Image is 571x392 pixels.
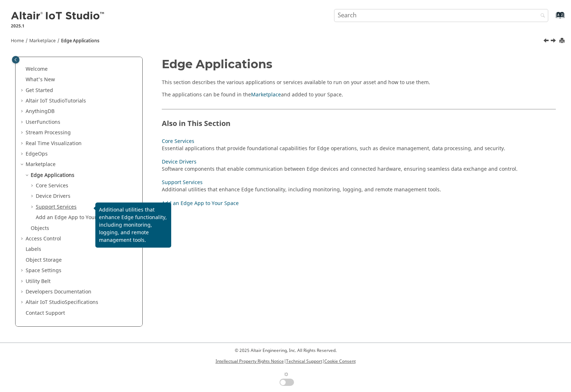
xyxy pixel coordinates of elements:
p: This section describes the various applications or services available to run on your asset and ho... [162,79,556,86]
label: Change to dark/light theme [277,369,294,386]
span: Expand AnythingDB [20,108,26,115]
span: Expand Space Settings [20,267,26,274]
h1: Edge Applications [162,58,556,70]
ul: Table of Contents [20,66,138,317]
div: Software components that enable communication between Edge devices and connected hardware, ensuri... [162,166,548,173]
span: ☼ [283,369,289,379]
a: Core Services [162,138,194,145]
a: Welcome [26,65,48,73]
a: Developers Documentation [26,288,91,296]
button: Search [531,9,551,23]
span: Collapse Marketplace [20,161,26,168]
a: Previous topic: Marketplace [544,37,550,46]
span: Expand Real Time Visualization [20,140,26,147]
a: Next topic: Core Services [551,37,557,46]
p: Additional utilities that enhance Edge functionality, including monitoring, logging, and remote m... [99,206,168,244]
span: Expand Altair IoT StudioTutorials [20,97,26,105]
span: Altair IoT Studio [26,97,65,105]
a: Home [11,38,24,44]
span: Expand Core Services [30,182,36,190]
a: Add an Edge App to Your Space [36,214,113,221]
div: Additional utilities that enhance Edge functionality, including monitoring, logging, and remote m... [162,186,548,193]
a: Device Drivers [36,192,70,200]
span: Expand Get Started [20,87,26,94]
a: Cookie Consent [324,358,356,365]
a: Marketplace [251,91,281,99]
a: UserFunctions [26,118,60,126]
a: Add an Edge App to Your Space [162,200,239,207]
span: Expand Access Control [20,235,26,243]
p: © 2025 Altair Engineering, Inc. All Rights Reserved. [216,347,356,354]
a: EdgeOps [26,150,48,158]
a: Utility Belt [26,278,51,285]
img: Altair IoT Studio [11,10,105,22]
button: Print this page [560,36,566,46]
a: Intellectual Property Rights Notice [216,358,284,365]
a: Get Started [26,87,53,94]
a: Object Storage [26,256,62,264]
a: Edge Applications [61,38,99,44]
a: Support Services [36,203,77,211]
a: Labels [26,245,41,253]
a: AnythingDB [26,108,55,115]
a: Objects [31,225,49,232]
a: Go to index terms page [544,15,561,22]
h2: Also in This Section [162,109,556,131]
span: Altair IoT Studio [26,299,65,306]
span: Functions [37,118,60,126]
a: Device Drivers [162,158,196,166]
a: Access Control [26,235,61,243]
a: Altair IoT StudioSpecifications [26,299,98,306]
a: Marketplace [26,161,56,168]
button: Toggle publishing table of content [12,56,20,64]
span: Expand Developers Documentation [20,288,26,296]
a: Support Services [162,179,203,186]
p: The applications can be found in the and added to your Space. [162,91,556,99]
nav: Table of Contents Container [10,58,148,214]
span: Expand Altair IoT StudioSpecifications [20,299,26,306]
a: Technical Support [286,358,322,365]
a: Real Time Visualization [26,140,82,147]
span: Expand EdgeOps [20,151,26,158]
nav: Child Links [162,136,548,212]
a: What's New [26,76,55,83]
a: Marketplace [29,38,56,44]
span: Expand UserFunctions [20,119,26,126]
a: Contact Support [26,309,65,317]
span: Collapse Edge Applications [25,172,31,179]
a: Space Settings [26,267,61,274]
input: Search query [334,9,548,22]
p: | | [216,358,356,365]
span: Expand Stream Processing [20,129,26,136]
a: Edge Applications [31,171,74,179]
span: Expand Support Services [30,204,36,211]
span: Expand Device Drivers [30,193,36,200]
div: Essential applications that provide foundational capabilities for Edge operations, such as device... [162,145,548,152]
a: Altair IoT StudioTutorials [26,97,86,105]
span: Expand Utility Belt [20,278,26,285]
a: Core Services [36,182,68,190]
p: 2025.1 [11,23,105,29]
a: Stream Processing [26,129,71,136]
